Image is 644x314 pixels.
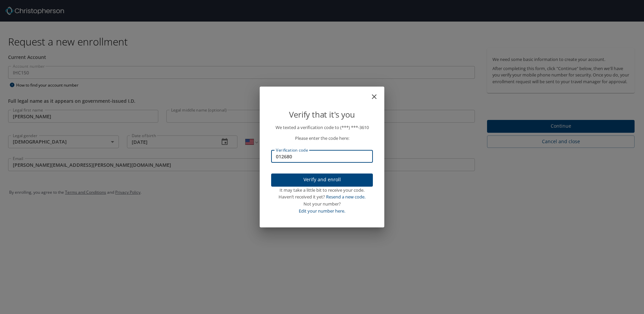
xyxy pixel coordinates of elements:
div: Not your number? [271,200,373,208]
button: Verify and enroll [271,174,373,187]
div: Haven’t received it yet? [271,193,373,200]
p: Verify that it's you [271,108,373,121]
span: Verify and enroll [277,176,367,184]
p: Please enter the code here: [271,135,373,142]
a: Edit your number here. [299,208,345,214]
p: We texted a verification code to (***) ***- 3610 [271,124,373,131]
a: Resend a new code. [326,194,365,200]
button: close [374,89,382,97]
div: It may take a little bit to receive your code. [271,187,373,194]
